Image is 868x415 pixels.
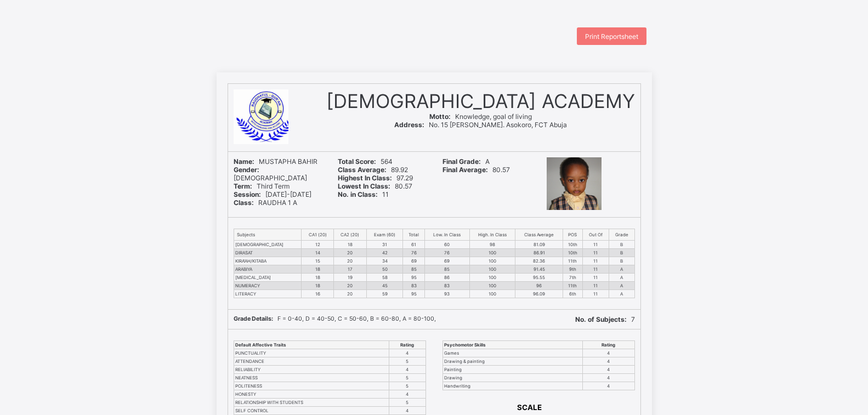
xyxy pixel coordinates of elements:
b: Final Average: [442,166,488,174]
td: B [609,240,634,248]
th: Grade [609,229,634,240]
span: No. 15 [PERSON_NAME]. Asokoro, FCT Abuja [394,121,567,129]
td: 58 [366,273,403,281]
td: 17 [333,265,366,273]
td: 19 [333,273,366,281]
td: 11 [582,289,609,298]
td: 81.09 [515,240,563,248]
td: 31 [366,240,403,248]
td: 69 [403,257,425,265]
td: 18 [302,273,334,281]
td: 5 [389,357,426,365]
td: 7th [563,273,582,281]
td: 100 [469,273,515,281]
th: Class Average [515,229,563,240]
td: Drawing [442,373,582,382]
td: B [609,248,634,257]
td: 20 [333,248,366,257]
th: Subjects [234,229,302,240]
th: Exam (60) [366,229,403,240]
th: Out Of [582,229,609,240]
td: 83 [425,281,469,289]
td: NEATNESS [234,373,389,382]
td: 86.91 [515,248,563,257]
td: 61 [403,240,425,248]
td: [MEDICAL_DATA] [234,273,302,281]
td: 93 [425,289,469,298]
td: 42 [366,248,403,257]
td: 4 [582,357,634,365]
td: A [609,281,634,289]
td: 100 [469,257,515,265]
td: ATTENDANCE [234,357,389,365]
span: Knowledge, goal of living [429,112,532,121]
td: 10th [563,240,582,248]
th: CA2 (20) [333,229,366,240]
td: 5 [389,398,426,406]
b: Lowest In Class: [338,182,390,190]
span: [DEMOGRAPHIC_DATA] ACADEMY [326,89,635,112]
td: Handwriting [442,382,582,390]
td: 12 [302,240,334,248]
td: 9th [563,265,582,273]
b: Total Score: [338,157,376,166]
td: Painting [442,365,582,373]
td: 5 [389,373,426,382]
b: No. of Subjects: [575,315,627,323]
td: 86 [425,273,469,281]
td: 18 [333,240,366,248]
td: 10th [563,248,582,257]
td: Games [442,349,582,357]
td: PUNCTUALITY [234,349,389,357]
td: 50 [366,265,403,273]
th: Psychomotor Skills [442,340,582,349]
td: A [609,273,634,281]
span: F = 0-40, D = 40-50, C = 50-60, B = 60-80, A = 80-100, [234,315,436,322]
th: SCALE [444,402,615,412]
td: B [609,257,634,265]
span: 80.57 [442,166,510,174]
td: LITERACY [234,289,302,298]
td: 11 [582,240,609,248]
td: 76 [425,248,469,257]
b: Address: [394,121,424,129]
td: Drawing & painting [442,357,582,365]
td: 91.45 [515,265,563,273]
td: 4 [582,365,634,373]
td: 69 [425,257,469,265]
td: A [609,265,634,273]
b: Highest In Class: [338,174,392,182]
td: 96 [515,281,563,289]
td: 100 [469,289,515,298]
th: High. In Class [469,229,515,240]
td: 11 [582,273,609,281]
td: 4 [389,390,426,398]
td: 76 [403,248,425,257]
td: RELIABILITY [234,365,389,373]
th: CA1 (20) [302,229,334,240]
td: 18 [302,281,334,289]
b: No. in Class: [338,190,378,198]
span: 80.57 [338,182,412,190]
td: 18 [302,265,334,273]
td: 16 [302,289,334,298]
td: 20 [333,257,366,265]
span: 7 [575,315,635,323]
td: 4 [582,382,634,390]
td: 5 [389,382,426,390]
td: 100 [469,248,515,257]
b: Final Grade: [442,157,481,166]
span: Third Term [234,182,290,190]
td: 83 [403,281,425,289]
td: 4 [389,406,426,414]
b: Name: [234,157,254,166]
span: RAUDHA 1 A [234,198,297,207]
td: DIRASAT [234,248,302,257]
th: Rating [389,340,426,349]
span: 564 [338,157,393,166]
b: Class: [234,198,254,207]
b: Session: [234,190,261,198]
th: Rating [582,340,634,349]
span: A [442,157,490,166]
span: [DATE]-[DATE] [234,190,311,198]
